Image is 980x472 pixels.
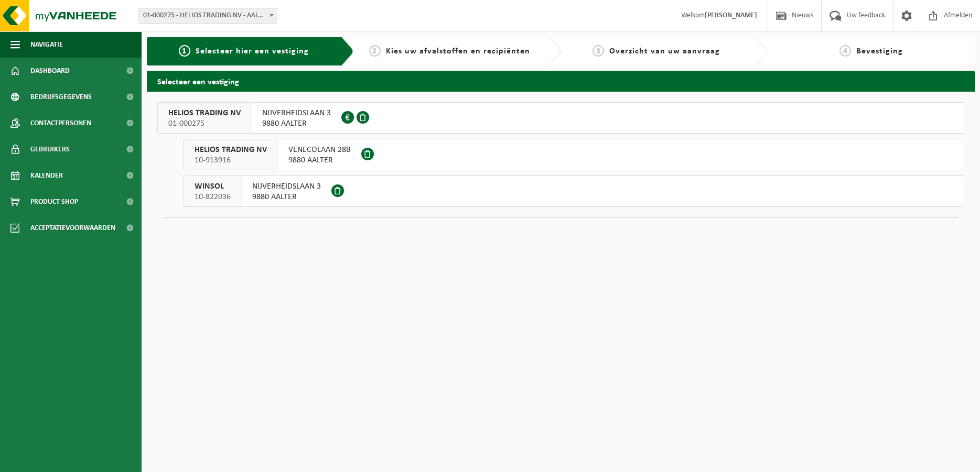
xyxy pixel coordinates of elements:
span: Bevestiging [856,47,903,56]
h2: Selecteer een vestiging [147,71,975,91]
button: HELIOS TRADING NV 10-913916 VENECOLAAN 28B9880 AALTER [184,139,964,170]
button: HELIOS TRADING NV 01-000275 NIJVERHEIDSLAAN 39880 AALTER [157,102,964,134]
span: HELIOS TRADING NV [195,145,267,155]
span: 3 [593,45,604,57]
strong: [PERSON_NAME] [705,12,757,19]
span: NIJVERHEIDSLAAN 3 [252,181,321,192]
span: Contactpersonen [30,110,91,136]
span: HELIOS TRADING NV [168,108,241,118]
span: Acceptatievoorwaarden [30,215,115,241]
span: Navigatie [30,31,63,58]
span: VENECOLAAN 28B [288,145,351,155]
span: 4 [839,45,851,57]
span: Overzicht van uw aanvraag [609,47,720,56]
span: 9880 AALTER [288,155,351,166]
span: Kies uw afvalstoffen en recipiënten [386,47,530,56]
button: WINSOL 10-822036 NIJVERHEIDSLAAN 39880 AALTER [184,175,964,207]
span: Dashboard [30,58,70,84]
span: 10-913916 [195,155,267,166]
span: 01-000275 - HELIOS TRADING NV - AALTER [139,8,277,23]
span: 01-000275 - HELIOS TRADING NV - AALTER [138,8,277,24]
span: Bedrijfsgegevens [30,84,92,110]
span: 01-000275 [168,118,241,129]
span: 2 [369,45,381,57]
span: NIJVERHEIDSLAAN 3 [262,108,331,118]
span: WINSOL [195,181,231,192]
span: Gebruikers [30,136,70,162]
span: 1 [179,45,190,57]
span: Selecteer hier een vestiging [196,47,309,56]
span: Product Shop [30,189,78,215]
span: 10-822036 [195,192,231,202]
span: 9880 AALTER [252,192,321,202]
span: 9880 AALTER [262,118,331,129]
span: Kalender [30,162,63,189]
